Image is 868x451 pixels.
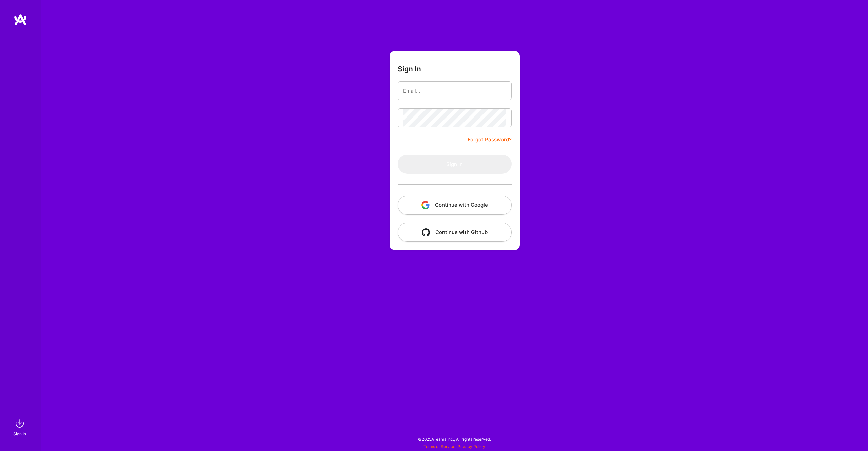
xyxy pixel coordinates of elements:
[403,82,506,100] input: Email...
[423,444,455,449] a: Terms of Service
[398,65,421,73] h3: Sign In
[468,136,512,144] a: Forgot Password?
[41,431,868,448] div: © 2025 ATeams Inc., All rights reserved.
[14,417,26,437] a: sign inSign In
[398,155,512,174] button: Sign In
[422,228,430,236] img: icon
[13,417,26,430] img: sign in
[398,223,512,242] button: Continue with Github
[14,14,27,26] img: logo
[421,201,430,209] img: icon
[398,196,512,215] button: Continue with Google
[423,444,485,449] span: |
[13,430,26,437] div: Sign In
[458,444,485,449] a: Privacy Policy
